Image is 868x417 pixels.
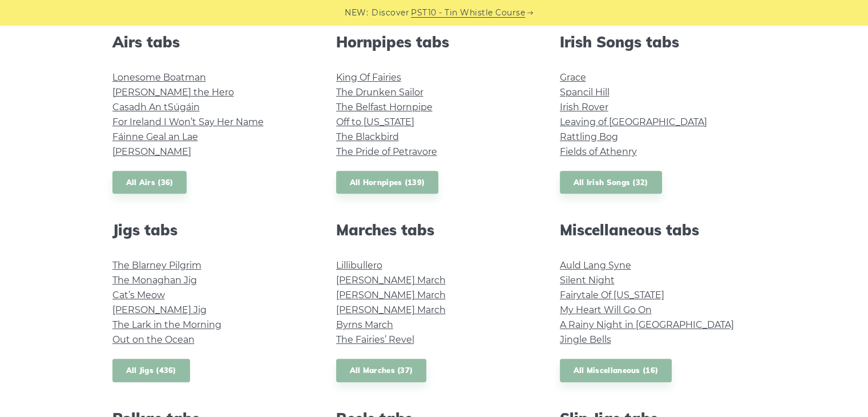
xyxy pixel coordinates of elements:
a: [PERSON_NAME] March [336,304,446,315]
a: Byrns March [336,319,393,330]
a: Lillibullero [336,260,382,271]
h2: Marches tabs [336,221,532,239]
a: King Of Fairies [336,72,401,83]
a: Out on the Ocean [112,334,195,345]
a: Spancil Hill [560,87,609,98]
a: Silent Night [560,275,615,286]
a: Fairytale Of [US_STATE] [560,290,664,300]
a: My Heart Will Go On [560,304,652,315]
h2: Jigs tabs [112,221,309,239]
h2: Hornpipes tabs [336,33,532,51]
span: NEW: [345,6,368,19]
a: Irish Rover [560,102,608,113]
a: All Airs (36) [112,171,187,194]
a: Cat’s Meow [112,290,165,300]
a: Lonesome Boatman [112,72,206,83]
a: All Hornpipes (139) [336,171,439,194]
a: [PERSON_NAME] Jig [112,304,207,315]
a: [PERSON_NAME] [112,146,191,157]
a: The Monaghan Jig [112,275,197,286]
a: The Blarney Pilgrim [112,260,201,271]
a: The Blackbird [336,131,399,142]
a: [PERSON_NAME] March [336,275,446,286]
a: [PERSON_NAME] the Hero [112,87,234,98]
a: Auld Lang Syne [560,260,631,271]
a: For Ireland I Won’t Say Her Name [112,117,264,127]
a: Grace [560,72,586,83]
a: A Rainy Night in [GEOGRAPHIC_DATA] [560,319,734,330]
a: The Lark in the Morning [112,319,221,330]
a: All Marches (37) [336,359,427,382]
a: All Jigs (436) [112,359,190,382]
h2: Miscellaneous tabs [560,221,756,239]
a: Rattling Bog [560,131,618,142]
a: The Drunken Sailor [336,87,423,98]
h2: Irish Songs tabs [560,33,756,51]
h2: Airs tabs [112,33,309,51]
a: Fields of Athenry [560,146,637,157]
a: [PERSON_NAME] March [336,290,446,300]
a: Leaving of [GEOGRAPHIC_DATA] [560,117,707,127]
span: Discover [372,6,409,19]
a: Casadh An tSúgáin [112,102,200,113]
a: All Miscellaneous (16) [560,359,672,382]
a: The Belfast Hornpipe [336,102,433,113]
a: The Pride of Petravore [336,146,437,157]
a: Fáinne Geal an Lae [112,131,198,142]
a: All Irish Songs (32) [560,171,662,194]
a: Jingle Bells [560,334,611,345]
a: PST10 - Tin Whistle Course [411,6,525,19]
a: The Fairies’ Revel [336,334,414,345]
a: Off to [US_STATE] [336,117,414,127]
